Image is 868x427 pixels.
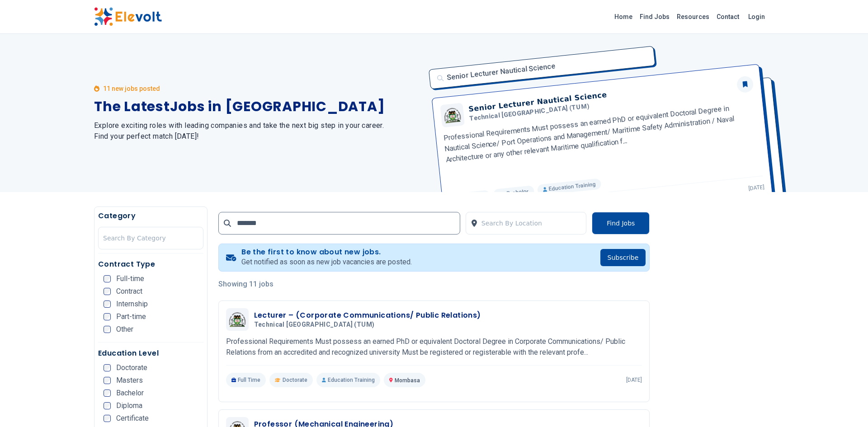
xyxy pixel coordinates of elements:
input: Internship [104,300,111,308]
a: Find Jobs [636,9,673,24]
p: 11 new jobs posted [103,84,160,93]
span: Certificate [116,415,149,422]
h2: Explore exciting roles with leading companies and take the next big step in your career. Find you... [94,120,423,142]
input: Contract [104,288,111,295]
span: Doctorate [283,376,307,384]
a: Technical University of Mombasa (TUM)Lecturer – (Corporate Communications/ Public Relations)Techn... [226,308,642,387]
input: Other [104,326,111,333]
input: Full-time [104,275,111,282]
button: Find Jobs [592,212,650,235]
a: Resources [673,9,713,24]
input: Masters [104,377,111,384]
img: Elevolt [94,7,162,26]
span: Masters [116,377,143,384]
span: Contract [116,288,142,295]
iframe: Chat Widget [823,384,868,427]
span: Diploma [116,402,142,409]
h3: Lecturer – (Corporate Communications/ Public Relations) [254,310,481,321]
a: Login [743,8,770,26]
h5: Contract Type [98,259,203,270]
p: Showing 11 jobs [218,279,650,290]
p: [DATE] [626,376,642,384]
span: Mombasa [395,377,420,384]
p: Get notified as soon as new job vacancies are posted. [241,257,412,267]
a: Contact [713,9,743,24]
img: Technical University of Mombasa (TUM) [228,312,246,327]
span: Bachelor [116,389,144,397]
input: Diploma [104,402,111,409]
span: Doctorate [116,364,147,371]
a: Home [611,9,636,24]
p: Professional Requirements Must possess an earned PhD or equivalent Doctoral Degree in Corporate C... [226,336,642,358]
input: Doctorate [104,364,111,371]
input: Part-time [104,313,111,320]
span: Full-time [116,275,144,282]
h4: Be the first to know about new jobs. [241,248,412,257]
h5: Education Level [98,348,203,359]
input: Bachelor [104,389,111,397]
h1: The Latest Jobs in [GEOGRAPHIC_DATA] [94,99,423,115]
input: Certificate [104,415,111,422]
button: Subscribe [600,249,646,266]
span: Technical [GEOGRAPHIC_DATA] (TUM) [254,321,375,329]
p: Full Time [226,373,266,387]
p: Education Training [316,373,380,387]
h5: Category [98,211,203,221]
span: Part-time [116,313,146,320]
span: Internship [116,300,148,308]
span: Other [116,326,133,333]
